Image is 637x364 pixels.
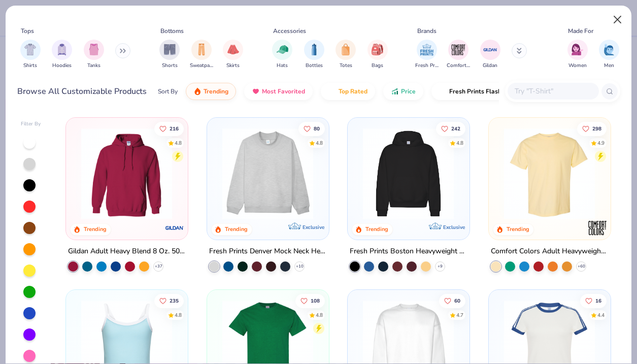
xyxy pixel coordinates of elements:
span: Totes [340,62,352,70]
img: Gildan logo [164,217,185,238]
img: Comfort Colors Image [451,42,466,57]
div: 4.8 [175,311,182,319]
div: filter for Women [567,40,588,70]
span: Exclusive [443,223,465,230]
div: Brands [417,26,437,36]
img: Women Image [572,44,583,55]
img: Totes Image [340,44,351,55]
img: Men Image [604,44,615,55]
img: Hats Image [277,44,288,55]
img: trending.gif [193,87,202,95]
span: Fresh Prints [415,62,439,70]
button: Trending [186,83,236,100]
div: filter for Skirts [223,40,243,70]
div: filter for Bags [367,40,388,70]
button: Like [295,293,325,308]
div: Gildan Adult Heavy Blend 8 Oz. 50/50 Hooded Sweatshirt [68,245,186,257]
button: Fresh Prints Flash [431,83,549,100]
span: 216 [170,126,179,131]
span: Men [604,62,614,70]
div: 4.8 [175,139,182,147]
span: Price [401,87,416,95]
div: Tops [21,26,34,36]
div: Sort By [158,87,178,96]
div: filter for Hats [272,40,292,70]
span: Shirts [23,62,37,70]
button: filter button [447,40,470,70]
button: Like [436,121,465,136]
button: Like [298,121,325,136]
div: 4.4 [597,311,605,319]
span: 60 [454,298,460,303]
button: filter button [304,40,324,70]
span: Women [568,62,587,70]
img: Skirts Image [227,44,239,55]
img: f5d85501-0dbb-4ee4-b115-c08fa3845d83 [217,128,318,219]
button: Like [154,293,184,308]
span: 242 [451,126,460,131]
div: 4.7 [456,311,463,319]
div: Made For [568,26,593,36]
button: Like [580,293,607,308]
span: Bottles [306,62,323,70]
button: filter button [336,40,356,70]
div: Browse All Customizable Products [17,85,147,97]
img: Shorts Image [164,44,176,55]
span: Comfort Colors [447,62,470,70]
span: Tanks [87,62,100,70]
span: + 10 [295,263,303,269]
div: Accessories [273,26,306,36]
div: filter for Fresh Prints [415,40,439,70]
button: filter button [567,40,588,70]
span: Trending [204,87,228,95]
div: filter for Men [599,40,619,70]
span: Gildan [483,62,497,70]
button: filter button [84,40,104,70]
button: Like [439,293,465,308]
span: 298 [592,126,601,131]
img: 029b8af0-80e6-406f-9fdc-fdf898547912 [499,128,600,219]
span: Sweatpants [190,62,213,70]
button: Like [577,121,607,136]
div: 4.8 [316,139,323,147]
img: 91acfc32-fd48-4d6b-bdad-a4c1a30ac3fc [358,128,459,219]
button: filter button [480,40,500,70]
button: filter button [599,40,619,70]
div: Bottoms [160,26,184,36]
div: filter for Shirts [20,40,41,70]
button: filter button [272,40,292,70]
div: filter for Shorts [159,40,180,70]
span: 235 [170,298,179,303]
button: filter button [159,40,180,70]
img: Gildan Image [483,42,498,57]
button: Price [383,83,423,100]
button: Close [608,10,627,29]
div: filter for Sweatpants [190,40,213,70]
img: Sweatpants Image [196,44,207,55]
div: filter for Totes [336,40,356,70]
img: flash.gif [439,87,447,95]
button: filter button [223,40,243,70]
span: + 60 [577,263,585,269]
button: Top Rated [321,83,375,100]
div: Fresh Prints Denver Mock Neck Heavyweight Sweatshirt [209,245,327,257]
span: 108 [311,298,320,303]
img: most_fav.gif [252,87,260,95]
button: filter button [20,40,41,70]
button: Like [154,121,184,136]
div: filter for Bottles [304,40,324,70]
span: + 9 [438,263,443,269]
div: 4.8 [316,311,323,319]
button: filter button [415,40,439,70]
img: Shirts Image [24,44,36,55]
span: 80 [314,126,320,131]
div: filter for Comfort Colors [447,40,470,70]
div: Filter By [21,120,41,128]
div: Fresh Prints Boston Heavyweight Hoodie [350,245,467,257]
span: 16 [595,298,601,303]
img: Bags Image [372,44,383,55]
img: a90f7c54-8796-4cb2-9d6e-4e9644cfe0fe [318,128,419,219]
button: filter button [190,40,213,70]
img: 01756b78-01f6-4cc6-8d8a-3c30c1a0c8ac [76,128,177,219]
div: Comfort Colors Adult Heavyweight T-Shirt [491,245,609,257]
